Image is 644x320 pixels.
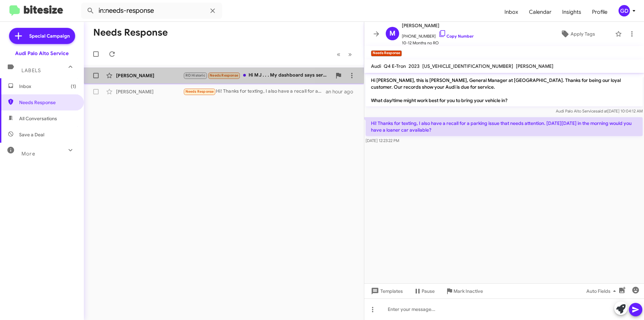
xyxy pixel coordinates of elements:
[210,73,238,78] span: Needs Response
[19,83,76,90] span: Inbox
[556,108,643,113] span: Audi Palo Alto Service [DATE] 10:04:12 AM
[438,34,474,39] a: Copy Number
[409,63,420,69] span: 2023
[19,131,44,138] span: Save a Deal
[596,108,607,113] span: said at
[81,3,222,19] input: Search
[326,88,359,95] div: an hour ago
[371,63,381,69] span: Audi
[543,28,612,40] button: Apply Tags
[183,88,326,95] div: Hi! Thanks for texting, I also have a recall for a parking issue that needs attention. [DATE][DAT...
[440,285,488,297] button: Mark Inactive
[333,47,344,61] button: Previous
[71,83,76,90] span: (1)
[613,5,637,16] button: GD
[21,151,35,157] span: More
[366,117,643,136] p: Hi! Thanks for texting, I also have a recall for a parking issue that needs attention. [DATE][DAT...
[499,2,524,22] a: Inbox
[453,285,483,297] span: Mark Inactive
[619,5,630,16] div: GD
[333,47,356,61] nav: Page navigation example
[364,285,408,297] button: Templates
[19,115,57,122] span: All Conversations
[516,63,553,69] span: [PERSON_NAME]
[402,40,474,46] span: 10-12 Months no RO
[581,285,624,297] button: Auto Fields
[344,47,356,61] button: Next
[370,285,403,297] span: Templates
[185,89,214,94] span: Needs Response
[116,88,183,95] div: [PERSON_NAME]
[366,74,643,106] p: Hi [PERSON_NAME], this is [PERSON_NAME], General Manager at [GEOGRAPHIC_DATA]. Thanks for being o...
[389,28,395,39] span: M
[422,285,435,297] span: Pause
[15,50,69,57] div: Audi Palo Alto Service
[19,99,76,106] span: Needs Response
[557,2,587,22] a: Insights
[93,27,168,38] h1: Needs Response
[422,63,513,69] span: [US_VEHICLE_IDENTIFICATION_NUMBER]
[116,72,183,79] div: [PERSON_NAME]
[384,63,406,69] span: Q4 E-Tron
[524,2,557,22] a: Calendar
[371,50,402,56] small: Needs Response
[183,72,332,79] div: Hi MJ . . . My dashboard says service due in [DATE] miles . . . I did not contact any of your sta...
[337,50,340,58] span: «
[185,73,205,78] span: RO Historic
[586,285,619,297] span: Auto Fields
[348,50,352,58] span: »
[9,28,75,44] a: Special Campaign
[366,138,399,143] span: [DATE] 12:23:22 PM
[29,33,70,39] span: Special Campaign
[571,28,595,40] span: Apply Tags
[402,21,474,30] span: [PERSON_NAME]
[408,285,440,297] button: Pause
[402,30,474,40] span: [PHONE_NUMBER]
[21,67,41,74] span: Labels
[587,2,613,22] a: Profile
